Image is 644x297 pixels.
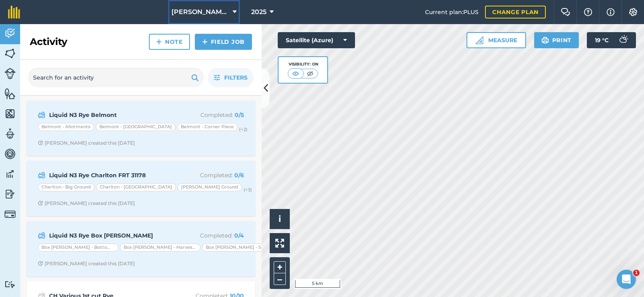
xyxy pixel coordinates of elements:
[4,281,16,288] img: svg+xml;base64,PD94bWwgdmVyc2lvbj0iMS4wIiBlbmNvZGluZz0idXRmLTgiPz4KPCEtLSBHZW5lcmF0b3I6IEFkb2JlIE...
[38,200,135,207] div: [PERSON_NAME] created this [DATE]
[4,47,16,59] img: svg+xml;base64,PHN2ZyB4bWxucz0iaHR0cDovL3d3dy53My5vcmcvMjAwMC9zdmciIHdpZHRoPSI1NiIgaGVpZ2h0PSI2MC...
[278,32,355,48] button: Satellite (Azure)
[4,128,16,140] img: svg+xml;base64,PD94bWwgdmVyc2lvbj0iMS4wIiBlbmNvZGluZz0idXRmLTgiPz4KPCEtLSBHZW5lcmF0b3I6IEFkb2JlIE...
[587,32,636,48] button: 19 °C
[595,32,609,48] span: 19 ° C
[49,231,177,240] strong: Liquid N3 Rye Box [PERSON_NAME]
[180,231,244,240] p: Completed :
[274,273,286,285] button: –
[274,261,286,273] button: +
[534,32,579,48] button: Print
[38,170,45,180] img: svg+xml;base64,PD94bWwgdmVyc2lvbj0iMS4wIiBlbmNvZGluZz0idXRmLTgiPz4KPCEtLSBHZW5lcmF0b3I6IEFkb2JlIE...
[607,7,615,17] img: svg+xml;base64,PHN2ZyB4bWxucz0iaHR0cDovL3d3dy53My5vcmcvMjAwMC9zdmciIHdpZHRoPSIxNyIgaGVpZ2h0PSIxNy...
[49,111,177,119] strong: Liquid N3 Rye Belmont
[31,105,250,151] a: Liquid N3 Rye BelmontCompleted: 0/5Belmont - AllotmentsBelmont - [GEOGRAPHIC_DATA]Belmont - Corne...
[291,70,301,78] img: svg+xml;base64,PHN2ZyB4bWxucz0iaHR0cDovL3d3dy53My5vcmcvMjAwMC9zdmciIHdpZHRoPSI1MCIgaGVpZ2h0PSI0MC...
[28,68,204,87] input: Search for an activity
[234,172,244,179] strong: 0 / 6
[4,88,16,100] img: svg+xml;base64,PHN2ZyB4bWxucz0iaHR0cDovL3d3dy53My5vcmcvMjAwMC9zdmciIHdpZHRoPSI1NiIgaGVpZ2h0PSI2MC...
[8,6,20,18] img: fieldmargin Logo
[234,232,244,239] strong: 0 / 4
[96,183,176,191] div: Charlton - [GEOGRAPHIC_DATA]
[305,70,315,78] img: svg+xml;base64,PHN2ZyB4bWxucz0iaHR0cDovL3d3dy53My5vcmcvMjAwMC9zdmciIHdpZHRoPSI1MCIgaGVpZ2h0PSI0MC...
[4,27,16,39] img: svg+xml;base64,PD94bWwgdmVyc2lvbj0iMS4wIiBlbmNvZGluZz0idXRmLTgiPz4KPCEtLSBHZW5lcmF0b3I6IEFkb2JlIE...
[38,244,118,252] div: Box [PERSON_NAME] - Bottom Of Track
[425,8,479,16] span: Current plan : PLUS
[177,123,237,131] div: Belmont - Corner Piece
[617,270,636,289] iframe: Intercom live chat
[31,166,250,211] a: Liquid N3 Rye Charlton FRT 31178Completed: 0/6Charlton - Big GroundCharlton - [GEOGRAPHIC_DATA][P...
[191,73,199,82] img: svg+xml;base64,PHN2ZyB4bWxucz0iaHR0cDovL3d3dy53My5vcmcvMjAwMC9zdmciIHdpZHRoPSIxOSIgaGVpZ2h0PSIyNC...
[628,8,638,16] img: A cog icon
[178,183,242,191] div: [PERSON_NAME] Ground
[615,32,631,48] img: svg+xml;base64,PD94bWwgdmVyc2lvbj0iMS4wIiBlbmNvZGluZz0idXRmLTgiPz4KPCEtLSBHZW5lcmF0b3I6IEFkb2JlIE...
[4,188,16,200] img: svg+xml;base64,PD94bWwgdmVyc2lvbj0iMS4wIiBlbmNvZGluZz0idXRmLTgiPz4KPCEtLSBHZW5lcmF0b3I6IEFkb2JlIE...
[30,35,67,48] h2: Activity
[4,148,16,160] img: svg+xml;base64,PD94bWwgdmVyc2lvbj0iMS4wIiBlbmNvZGluZz0idXRmLTgiPz4KPCEtLSBHZW5lcmF0b3I6IEFkb2JlIE...
[38,110,45,120] img: svg+xml;base64,PD94bWwgdmVyc2lvbj0iMS4wIiBlbmNvZGluZz0idXRmLTgiPz4KPCEtLSBHZW5lcmF0b3I6IEFkb2JlIE...
[120,244,200,252] div: Box [PERSON_NAME] - Harvest Home
[49,171,177,180] strong: Liquid N3 Rye Charlton FRT 31178
[244,187,252,193] small: (+ 3 )
[485,6,546,18] a: Change plan
[561,8,570,16] img: Two speech bubbles overlapping with the left bubble in the forefront
[583,8,593,16] img: A question mark icon
[4,108,16,120] img: svg+xml;base64,PHN2ZyB4bWxucz0iaHR0cDovL3d3dy53My5vcmcvMjAwMC9zdmciIHdpZHRoPSI1NiIgaGVpZ2h0PSI2MC...
[31,226,250,272] a: Liquid N3 Rye Box [PERSON_NAME]Completed: 0/4Box [PERSON_NAME] - Bottom Of TrackBox [PERSON_NAME]...
[279,214,281,224] span: i
[239,127,248,132] small: (+ 2 )
[156,37,162,47] img: svg+xml;base64,PHN2ZyB4bWxucz0iaHR0cDovL3d3dy53My5vcmcvMjAwMC9zdmciIHdpZHRoPSIxNCIgaGVpZ2h0PSIyNC...
[541,35,549,45] img: svg+xml;base64,PHN2ZyB4bWxucz0iaHR0cDovL3d3dy53My5vcmcvMjAwMC9zdmciIHdpZHRoPSIxOSIgaGVpZ2h0PSIyNC...
[4,168,16,180] img: svg+xml;base64,PD94bWwgdmVyc2lvbj0iMS4wIiBlbmNvZGluZz0idXRmLTgiPz4KPCEtLSBHZW5lcmF0b3I6IEFkb2JlIE...
[270,209,290,229] button: i
[38,231,45,240] img: svg+xml;base64,PD94bWwgdmVyc2lvbj0iMS4wIiBlbmNvZGluZz0idXRmLTgiPz4KPCEtLSBHZW5lcmF0b3I6IEFkb2JlIE...
[38,123,94,131] div: Belmont - Allotments
[38,140,43,145] img: Clock with arrow pointing clockwise
[38,261,43,266] img: Clock with arrow pointing clockwise
[466,32,526,48] button: Measure
[235,111,244,119] strong: 0 / 5
[275,239,284,248] img: Four arrows, one pointing top left, one top right, one bottom right and the last bottom left
[251,7,266,17] span: 2025
[195,34,252,50] a: Field Job
[633,270,640,276] span: 1
[202,244,283,252] div: Box [PERSON_NAME] - Summerleaze
[180,171,244,180] p: Completed :
[4,68,16,79] img: svg+xml;base64,PD94bWwgdmVyc2lvbj0iMS4wIiBlbmNvZGluZz0idXRmLTgiPz4KPCEtLSBHZW5lcmF0b3I6IEFkb2JlIE...
[149,34,190,50] a: Note
[180,111,244,119] p: Completed :
[171,7,229,17] span: [PERSON_NAME] Contracting
[288,61,318,68] div: Visibility: On
[38,201,43,206] img: Clock with arrow pointing clockwise
[38,140,135,146] div: [PERSON_NAME] created this [DATE]
[475,36,483,44] img: Ruler icon
[38,183,95,191] div: Charlton - Big Ground
[96,123,175,131] div: Belmont - [GEOGRAPHIC_DATA]
[208,68,254,87] button: Filters
[202,37,208,47] img: svg+xml;base64,PHN2ZyB4bWxucz0iaHR0cDovL3d3dy53My5vcmcvMjAwMC9zdmciIHdpZHRoPSIxNCIgaGVpZ2h0PSIyNC...
[224,73,248,82] span: Filters
[38,260,135,267] div: [PERSON_NAME] created this [DATE]
[4,209,16,220] img: svg+xml;base64,PD94bWwgdmVyc2lvbj0iMS4wIiBlbmNvZGluZz0idXRmLTgiPz4KPCEtLSBHZW5lcmF0b3I6IEFkb2JlIE...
